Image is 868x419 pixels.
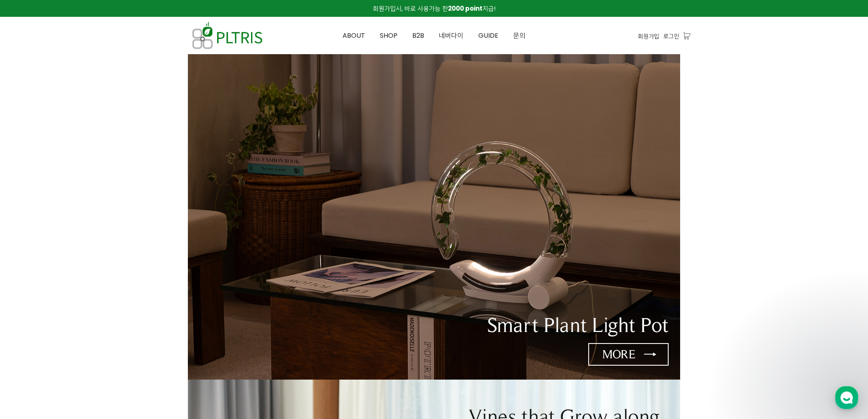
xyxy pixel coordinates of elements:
a: 문의 [506,17,533,54]
a: B2B [405,17,432,54]
span: 회원가입시, 바로 사용가능 한 지급! [373,4,496,13]
a: GUIDE [471,17,506,54]
strong: 2000 point [448,4,482,13]
span: SHOP [380,31,397,40]
span: ABOUT [343,31,365,40]
span: 문의 [513,31,525,40]
a: 회원가입 [638,32,659,41]
a: ABOUT [335,17,372,54]
a: SHOP [372,17,405,54]
span: GUIDE [478,31,498,40]
span: 네버다이 [439,31,464,40]
a: 네버다이 [432,17,471,54]
a: 로그인 [663,32,679,41]
span: B2B [412,31,424,40]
